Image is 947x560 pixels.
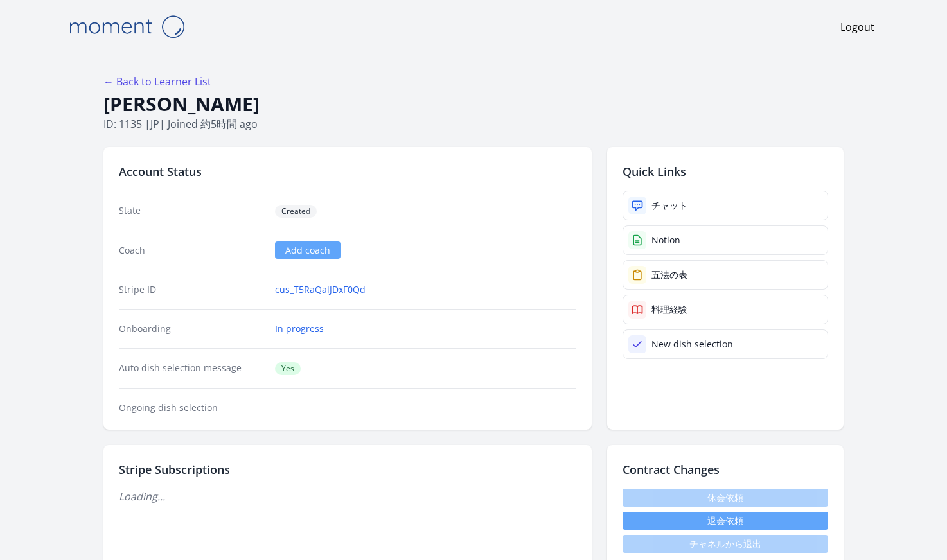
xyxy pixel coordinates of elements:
[119,489,576,504] p: Loading...
[623,489,828,507] span: 休会依頼
[119,322,265,335] dt: Onboarding
[623,191,828,220] a: チャット
[623,260,828,290] a: 五法の表
[119,362,265,375] dt: Auto dish selection message
[623,535,828,553] span: チャネルから退出
[651,268,687,281] div: 五法の表
[651,234,680,247] div: Notion
[623,225,828,255] a: Notion
[275,283,366,296] a: cus_T5RaQalJDxF0Qd
[275,205,317,218] span: Created
[623,162,828,180] h2: Quick Links
[150,117,159,131] span: jp
[275,322,324,335] a: In progress
[119,204,265,218] dt: State
[119,401,265,414] dt: Ongoing dish selection
[119,283,265,296] dt: Stripe ID
[623,460,828,478] h2: Contract Changes
[275,362,301,375] span: Yes
[103,74,211,89] a: ← Back to Learner List
[623,329,828,359] a: New dish selection
[103,116,844,132] p: ID: 1135 | | Joined 約5時間 ago
[623,512,828,530] button: 退会依頼
[119,460,576,478] h2: Stripe Subscriptions
[840,19,874,35] a: Logout
[275,241,341,259] a: Add coach
[651,199,687,212] div: チャット
[651,338,733,351] div: New dish selection
[119,244,265,257] dt: Coach
[623,295,828,324] a: 料理経験
[119,162,576,180] h2: Account Status
[651,303,687,316] div: 料理経験
[62,10,191,43] img: Moment
[103,92,844,116] h1: [PERSON_NAME]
